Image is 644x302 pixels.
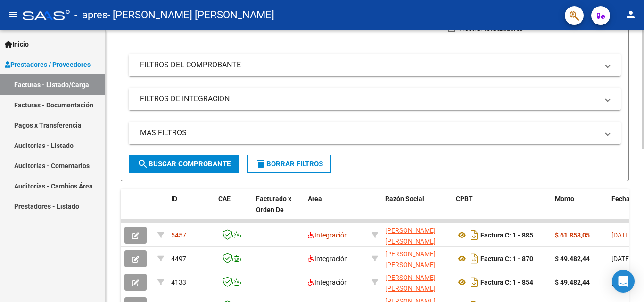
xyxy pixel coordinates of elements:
[385,272,448,292] div: 27371790298
[255,158,266,170] mat-icon: delete
[385,249,448,269] div: 27371790298
[456,195,473,203] span: CPBT
[137,160,231,168] span: Buscar Comprobante
[129,155,239,173] button: Buscar Comprobante
[5,59,91,70] span: Prestadores / Proveedores
[171,195,177,203] span: ID
[218,195,231,203] span: CAE
[480,231,533,239] strong: Factura C: 1 - 885
[468,251,480,266] i: Descargar documento
[129,54,621,76] mat-expansion-panel-header: FILTROS DEL COMPROBANTE
[308,231,348,239] span: Integración
[385,227,436,245] span: [PERSON_NAME] [PERSON_NAME]
[171,255,186,262] span: 4497
[625,9,636,20] mat-icon: person
[468,275,480,290] i: Descargar documento
[247,155,331,173] button: Borrar Filtros
[140,94,598,104] mat-panel-title: FILTROS DE INTEGRACION
[452,189,551,230] datatable-header-cell: CPBT
[215,189,252,230] datatable-header-cell: CAE
[167,189,215,230] datatable-header-cell: ID
[385,274,436,292] span: [PERSON_NAME] [PERSON_NAME]
[256,195,291,213] span: Facturado x Orden De
[140,60,598,70] mat-panel-title: FILTROS DEL COMPROBANTE
[555,278,590,286] strong: $ 49.482,44
[385,250,436,269] span: [PERSON_NAME] [PERSON_NAME]
[555,195,574,203] span: Monto
[171,278,186,286] span: 4133
[555,231,590,239] strong: $ 61.853,05
[551,189,608,230] datatable-header-cell: Monto
[252,189,304,230] datatable-header-cell: Facturado x Orden De
[8,9,19,20] mat-icon: menu
[107,5,274,25] span: - [PERSON_NAME] [PERSON_NAME]
[385,225,448,245] div: 27371790298
[140,128,598,138] mat-panel-title: MAS FILTROS
[611,231,631,239] span: [DATE]
[611,278,631,286] span: [DATE]
[137,158,149,170] mat-icon: search
[129,88,621,110] mat-expansion-panel-header: FILTROS DE INTEGRACION
[308,278,348,286] span: Integración
[304,189,368,230] datatable-header-cell: Area
[74,5,107,25] span: - apres
[480,255,533,262] strong: Factura C: 1 - 870
[5,39,29,49] span: Inicio
[255,160,323,168] span: Borrar Filtros
[612,270,635,293] div: Open Intercom Messenger
[308,195,322,203] span: Area
[611,255,631,262] span: [DATE]
[171,231,186,239] span: 5457
[468,228,480,243] i: Descargar documento
[480,278,533,286] strong: Factura C: 1 - 854
[555,255,590,262] strong: $ 49.482,44
[334,24,352,32] span: Todos
[129,122,621,144] mat-expansion-panel-header: MAS FILTROS
[381,189,452,230] datatable-header-cell: Razón Social
[308,255,348,262] span: Integración
[385,195,424,203] span: Razón Social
